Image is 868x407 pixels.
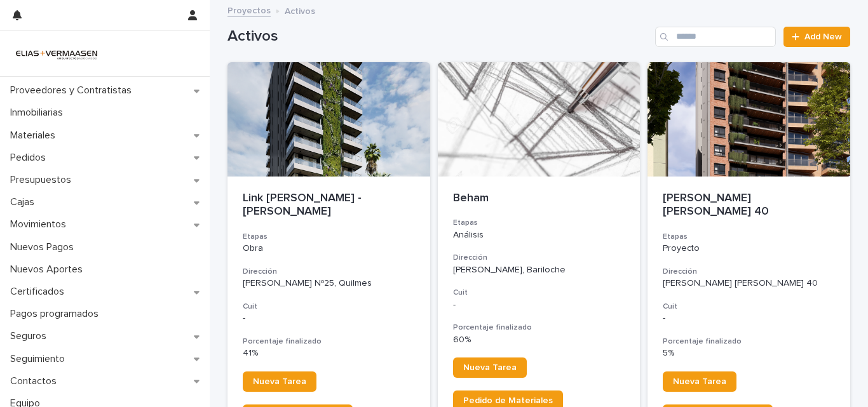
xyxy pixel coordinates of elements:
p: - [663,313,835,324]
h3: Etapas [453,218,625,228]
p: Link [PERSON_NAME] - [PERSON_NAME] [243,192,415,219]
h3: Dirección [453,253,625,263]
p: Nuevos Pagos [5,241,84,253]
p: Activos [285,3,315,17]
p: Certificados [5,286,74,298]
span: Pedido de Materiales [463,396,553,405]
span: Nueva Tarea [673,377,726,386]
p: Contactos [5,375,67,387]
a: Nueva Tarea [663,371,736,392]
input: Search [655,27,776,47]
p: Materiales [5,130,65,142]
p: Seguros [5,330,57,342]
p: 5% [663,348,835,359]
a: Add New [783,27,850,47]
p: Movimientos [5,218,76,230]
p: Inmobiliarias [5,107,73,119]
h3: Porcentaje finalizado [663,337,835,347]
h3: Porcentaje finalizado [243,337,415,347]
h3: Cuit [663,302,835,312]
span: Nueva Tarea [463,363,517,372]
h3: Cuit [453,288,625,298]
p: Obra [243,243,415,254]
h1: Activos [227,27,650,46]
p: Cajas [5,196,44,208]
p: [PERSON_NAME] [PERSON_NAME] 40 [663,278,835,289]
p: 41% [243,348,415,359]
p: Proveedores y Contratistas [5,84,142,97]
h3: Porcentaje finalizado [453,323,625,333]
h3: Cuit [243,302,415,312]
p: [PERSON_NAME], Bariloche [453,265,625,276]
p: 60% [453,335,625,345]
p: [PERSON_NAME] [PERSON_NAME] 40 [663,192,835,219]
p: Pagos programados [5,308,109,320]
a: Proyectos [227,3,271,17]
span: Nueva Tarea [253,377,306,386]
a: Nueva Tarea [243,371,316,392]
img: HMeL2XKrRby6DNq2BZlM [10,41,103,66]
p: Proyecto [663,243,835,254]
p: Seguimiento [5,353,75,365]
p: - [453,300,625,310]
p: - [243,313,415,324]
a: Nueva Tarea [453,357,527,378]
p: [PERSON_NAME] Nº25, Quilmes [243,278,415,289]
p: Beham [453,192,625,206]
h3: Etapas [243,232,415,242]
p: Presupuestos [5,174,81,186]
h3: Dirección [243,267,415,277]
p: Pedidos [5,152,56,164]
p: Análisis [453,230,625,241]
span: Add New [804,32,842,41]
p: Nuevos Aportes [5,264,93,276]
h3: Dirección [663,267,835,277]
h3: Etapas [663,232,835,242]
